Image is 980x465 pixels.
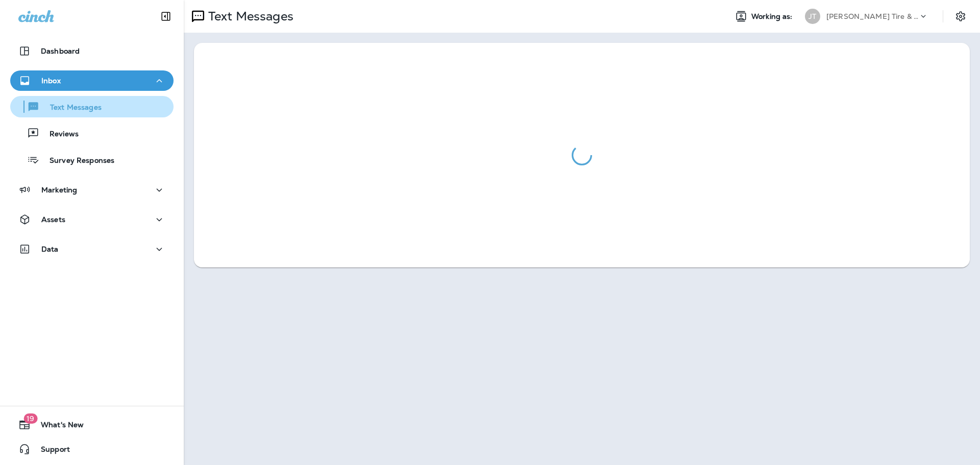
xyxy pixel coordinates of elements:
[10,123,174,144] button: Reviews
[41,47,80,55] p: Dashboard
[10,180,174,200] button: Marketing
[10,149,174,170] button: Survey Responses
[951,7,970,26] button: Settings
[805,9,820,24] div: JT
[41,245,59,253] p: Data
[10,439,174,459] button: Support
[41,186,77,194] p: Marketing
[751,12,795,21] span: Working as:
[10,414,174,435] button: 19What's New
[10,239,174,259] button: Data
[10,70,174,91] button: Inbox
[204,9,293,24] p: Text Messages
[41,77,61,85] p: Inbox
[41,215,65,224] p: Assets
[10,96,174,117] button: Text Messages
[39,130,79,139] p: Reviews
[23,413,37,424] span: 19
[10,209,174,230] button: Assets
[31,445,70,457] span: Support
[39,156,114,166] p: Survey Responses
[152,6,180,27] button: Collapse Sidebar
[826,12,918,20] p: [PERSON_NAME] Tire & Auto
[40,103,102,113] p: Text Messages
[31,421,84,433] span: What's New
[10,41,174,61] button: Dashboard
